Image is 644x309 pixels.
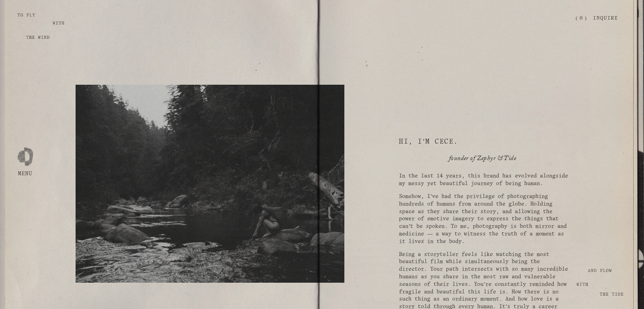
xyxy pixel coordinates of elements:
span: ) [585,16,587,21]
p: Somehow, I’ve had the privilege of photographing hundreds of humans from around the globe. Holdin... [399,193,568,246]
span: 0 [580,16,583,21]
span: ( [576,16,577,21]
h2: Hi, I’m cece. [399,137,568,147]
a: Inquire [593,11,619,26]
p: In the last 14 years, this brand has evolved alongside my messy yet beautiful journey of being hu... [399,173,568,188]
a: 0 items in cart [576,15,586,22]
em: founder of Zephyr & Tide [449,154,516,165]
